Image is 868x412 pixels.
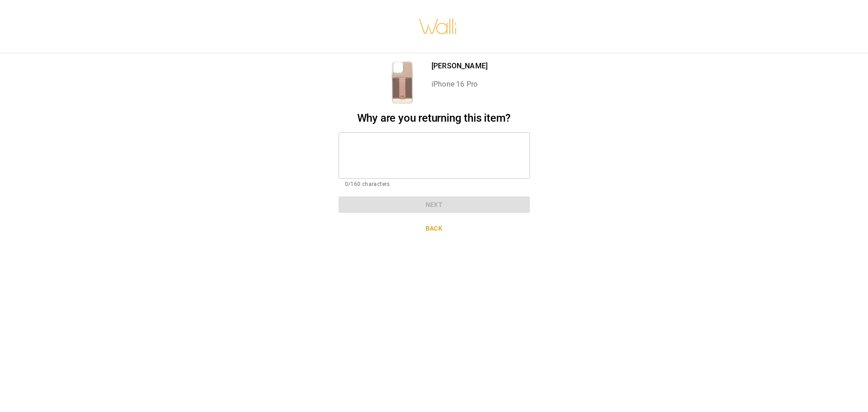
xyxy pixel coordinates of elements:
[339,112,530,125] h2: Why are you returning this item?
[431,61,488,72] p: [PERSON_NAME]
[345,180,524,189] p: 0/160 characters
[431,79,488,90] p: iPhone 16 Pro
[418,7,457,46] img: walli-inc.myshopify.com
[339,220,530,237] button: Back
